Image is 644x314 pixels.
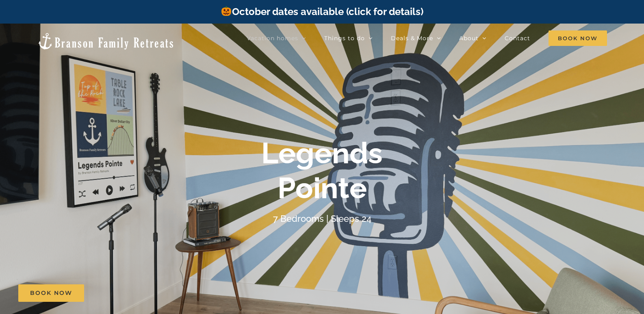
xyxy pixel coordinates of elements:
[391,35,433,41] span: Deals & More
[459,30,486,46] a: About
[459,35,479,41] span: About
[30,290,72,297] span: Book Now
[505,30,530,46] a: Contact
[221,6,231,16] img: 🎃
[247,35,298,41] span: Vacation homes
[505,35,530,41] span: Contact
[261,136,383,205] b: Legends Pointe
[247,30,306,46] a: Vacation homes
[37,32,175,50] img: Branson Family Retreats Logo
[273,213,371,224] h4: 7 Bedrooms | Sleeps 24
[247,30,607,46] nav: Main Menu
[324,30,373,46] a: Things to do
[18,284,84,302] a: Book Now
[391,30,441,46] a: Deals & More
[324,35,365,41] span: Things to do
[221,6,423,17] a: October dates available (click for details)
[549,30,607,46] span: Book Now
